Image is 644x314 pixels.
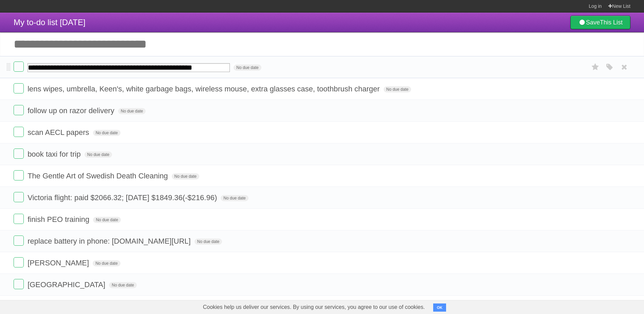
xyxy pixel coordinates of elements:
[27,193,219,202] span: Victoria flight: paid $2066.32; [DATE] $1849.36(-$216.96)
[384,86,411,92] span: No due date
[14,62,24,72] label: Done
[27,237,192,245] span: replace battery in phone: [DOMAIN_NAME][URL]
[14,170,24,180] label: Done
[14,18,86,27] span: My to-do list [DATE]
[27,106,116,115] span: follow up on razor delivery
[14,192,24,202] label: Done
[433,303,446,312] button: OK
[196,300,432,314] span: Cookies help us deliver our services. By using our services, you agree to our use of cookies.
[27,215,91,224] span: finish PEO training
[600,19,623,26] b: This List
[93,130,121,136] span: No due date
[14,279,24,289] label: Done
[14,83,24,93] label: Done
[589,62,602,73] label: Star task
[109,282,136,288] span: No due date
[27,280,107,289] span: [GEOGRAPHIC_DATA]
[234,65,261,71] span: No due date
[27,85,382,93] span: lens wipes, umbrella, Keen's, white garbage bags, wireless mouse, extra glasses case, toothbrush ...
[14,127,24,137] label: Done
[93,217,121,223] span: No due date
[14,235,24,246] label: Done
[27,259,91,267] span: [PERSON_NAME]
[221,195,248,201] span: No due date
[14,257,24,267] label: Done
[118,108,146,114] span: No due date
[27,128,91,137] span: scan AECL papers
[93,260,120,266] span: No due date
[14,214,24,224] label: Done
[85,152,112,158] span: No due date
[570,16,630,29] a: SaveThis List
[27,150,82,158] span: book taxi for trip
[14,149,24,159] label: Done
[195,239,222,245] span: No due date
[27,172,169,180] span: The Gentle Art of Swedish Death Cleaning
[172,173,199,179] span: No due date
[14,105,24,115] label: Done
